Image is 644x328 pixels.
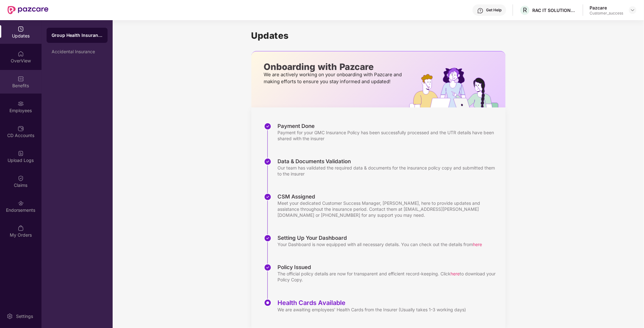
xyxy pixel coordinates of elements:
img: svg+xml;base64,PHN2ZyBpZD0iSG9tZSIgeG1sbnM9Imh0dHA6Ly93d3cudzMub3JnLzIwMDAvc3ZnIiB3aWR0aD0iMjAiIG... [18,51,24,57]
img: svg+xml;base64,PHN2ZyBpZD0iSGVscC0zMngzMiIgeG1sbnM9Imh0dHA6Ly93d3cudzMub3JnLzIwMDAvc3ZnIiB3aWR0aD... [477,8,484,14]
img: svg+xml;base64,PHN2ZyBpZD0iQ0RfQWNjb3VudHMiIGRhdGEtbmFtZT0iQ0QgQWNjb3VudHMiIHhtbG5zPSJodHRwOi8vd3... [18,125,24,132]
img: svg+xml;base64,PHN2ZyBpZD0iU3RlcC1Eb25lLTMyeDMyIiB4bWxucz0iaHR0cDovL3d3dy53My5vcmcvMjAwMC9zdmciIH... [264,193,272,201]
p: Onboarding with Pazcare [264,64,404,70]
div: Your Dashboard is now equipped with all necessary details. You can check out the details from [278,241,482,247]
div: Our team has validated the required data & documents for the insurance policy copy and submitted ... [278,165,499,177]
div: Accidental Insurance [52,49,103,54]
div: Get Help [486,8,501,13]
img: svg+xml;base64,PHN2ZyBpZD0iQ2xhaW0iIHhtbG5zPSJodHRwOi8vd3d3LnczLm9yZy8yMDAwL3N2ZyIgd2lkdGg9IjIwIi... [18,175,24,181]
img: hrOnboarding [409,68,505,107]
div: Group Health Insurance [52,32,103,38]
img: svg+xml;base64,PHN2ZyBpZD0iVXBkYXRlZCIgeG1sbnM9Imh0dHA6Ly93d3cudzMub3JnLzIwMDAvc3ZnIiB3aWR0aD0iMj... [18,26,24,32]
span: here [473,242,482,247]
div: Payment for your GMC Insurance Policy has been successfully processed and the UTR details have be... [278,129,499,141]
img: svg+xml;base64,PHN2ZyBpZD0iU3RlcC1Eb25lLTMyeDMyIiB4bWxucz0iaHR0cDovL3d3dy53My5vcmcvMjAwMC9zdmciIH... [264,158,272,165]
img: svg+xml;base64,PHN2ZyBpZD0iU3RlcC1Eb25lLTMyeDMyIiB4bWxucz0iaHR0cDovL3d3dy53My5vcmcvMjAwMC9zdmciIH... [264,123,272,130]
img: svg+xml;base64,PHN2ZyBpZD0iTXlfT3JkZXJzIiBkYXRhLW5hbWU9Ik15IE9yZGVycyIgeG1sbnM9Imh0dHA6Ly93d3cudz... [18,225,24,231]
div: RAC IT SOLUTIONS PRIVATE LIMITED [532,7,576,13]
img: svg+xml;base64,PHN2ZyBpZD0iVXBsb2FkX0xvZ3MiIGRhdGEtbmFtZT0iVXBsb2FkIExvZ3MiIHhtbG5zPSJodHRwOi8vd3... [18,150,24,157]
div: CSM Assigned [278,193,499,200]
img: svg+xml;base64,PHN2ZyBpZD0iQmVuZWZpdHMiIHhtbG5zPSJodHRwOi8vd3d3LnczLm9yZy8yMDAwL3N2ZyIgd2lkdGg9Ij... [18,76,24,82]
img: svg+xml;base64,PHN2ZyBpZD0iU3RlcC1Eb25lLTMyeDMyIiB4bWxucz0iaHR0cDovL3d3dy53My5vcmcvMjAwMC9zdmciIH... [264,264,272,271]
div: Pazcare [590,5,623,11]
div: Customer_success [590,11,623,16]
img: svg+xml;base64,PHN2ZyBpZD0iRW5kb3JzZW1lbnRzIiB4bWxucz0iaHR0cDovL3d3dy53My5vcmcvMjAwMC9zdmciIHdpZH... [18,200,24,206]
img: svg+xml;base64,PHN2ZyBpZD0iU3RlcC1BY3RpdmUtMzJ4MzIiIHhtbG5zPSJodHRwOi8vd3d3LnczLm9yZy8yMDAwL3N2Zy... [264,299,272,307]
img: svg+xml;base64,PHN2ZyBpZD0iRW1wbG95ZWVzIiB4bWxucz0iaHR0cDovL3d3dy53My5vcmcvMjAwMC9zdmciIHdpZHRoPS... [18,101,24,107]
img: svg+xml;base64,PHN2ZyBpZD0iRHJvcGRvd24tMzJ4MzIiIHhtbG5zPSJodHRwOi8vd3d3LnczLm9yZy8yMDAwL3N2ZyIgd2... [630,8,635,13]
div: Data & Documents Validation [278,158,499,165]
div: Payment Done [278,123,499,129]
div: Health Cards Available [278,299,466,307]
div: Setting Up Your Dashboard [278,234,482,241]
div: Settings [14,313,35,319]
img: svg+xml;base64,PHN2ZyBpZD0iU2V0dGluZy0yMHgyMCIgeG1sbnM9Imh0dHA6Ly93d3cudzMub3JnLzIwMDAvc3ZnIiB3aW... [7,313,13,319]
p: We are actively working on your onboarding with Pazcare and making efforts to ensure you stay inf... [264,71,404,85]
h1: Updates [251,30,506,41]
span: here [451,271,460,276]
div: We are awaiting employees' Health Cards from the Insurer (Usually takes 1-3 working days) [278,307,466,313]
div: Policy Issued [278,264,499,271]
img: svg+xml;base64,PHN2ZyBpZD0iU3RlcC1Eb25lLTMyeDMyIiB4bWxucz0iaHR0cDovL3d3dy53My5vcmcvMjAwMC9zdmciIH... [264,234,272,242]
span: R [523,6,527,14]
img: New Pazcare Logo [8,6,48,14]
div: The official policy details are now for transparent and efficient record-keeping. Click to downlo... [278,271,499,283]
div: Meet your dedicated Customer Success Manager, [PERSON_NAME], here to provide updates and assistan... [278,200,499,218]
